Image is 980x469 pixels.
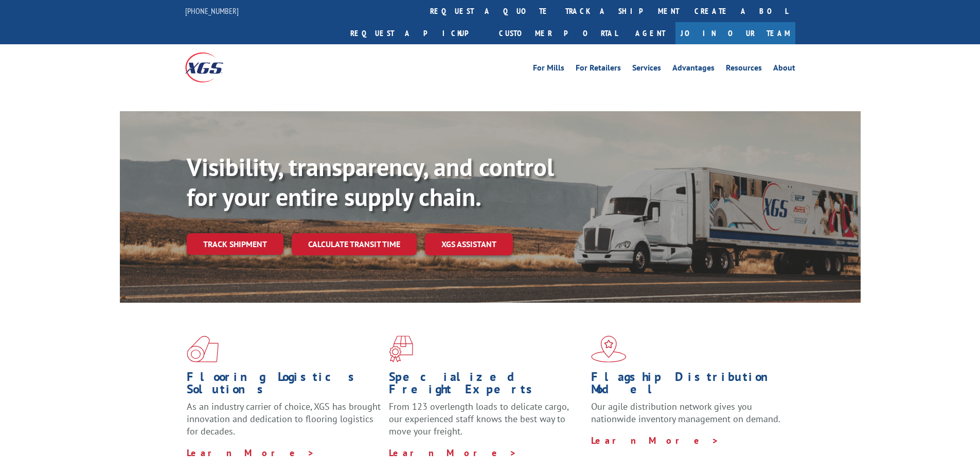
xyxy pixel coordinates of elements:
[187,447,315,459] a: Learn More >
[726,64,762,75] a: Resources
[425,233,513,255] a: XGS ASSISTANT
[187,336,219,362] img: xgs-icon-total-supply-chain-intelligence-red
[185,6,239,16] a: [PHONE_NUMBER]
[292,233,417,255] a: Calculate transit time
[591,336,627,362] img: xgs-icon-flagship-distribution-model-red
[632,64,661,75] a: Services
[675,22,795,44] a: Join Our Team
[389,371,583,401] h1: Specialized Freight Experts
[389,401,583,446] p: From 123 overlength loads to delicate cargo, our experienced staff knows the best way to move you...
[187,151,554,213] b: Visibility, transparency, and control for your entire supply chain.
[625,22,675,44] a: Agent
[491,22,625,44] a: Customer Portal
[591,435,719,446] a: Learn More >
[591,371,786,401] h1: Flagship Distribution Model
[591,401,780,425] span: Our agile distribution network gives you nationwide inventory management on demand.
[187,401,381,437] span: As an industry carrier of choice, XGS has brought innovation and dedication to flooring logistics...
[389,336,413,362] img: xgs-icon-focused-on-flooring-red
[773,64,795,75] a: About
[576,64,621,75] a: For Retailers
[187,233,283,255] a: Track shipment
[187,371,381,401] h1: Flooring Logistics Solutions
[672,64,715,75] a: Advantages
[343,22,491,44] a: Request a pickup
[389,447,517,459] a: Learn More >
[533,64,564,75] a: For Mills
